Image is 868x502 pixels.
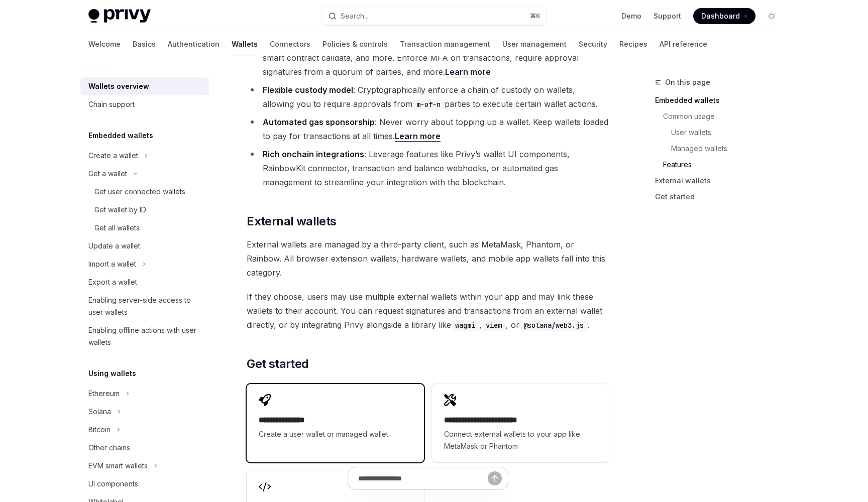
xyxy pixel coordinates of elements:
a: Support [654,11,681,21]
div: Solana [88,406,111,418]
h5: Embedded wallets [88,130,153,142]
a: User wallets [671,124,788,141]
span: Connect external wallets to your app like MetaMask or Phantom [444,428,597,452]
span: If they choose, users may use multiple external wallets within your app and may link these wallet... [247,290,609,332]
a: Basics [133,32,156,56]
a: Authentication [168,32,220,56]
li: : Never worry about topping up a wallet. Keep wallets loaded to pay for transactions at all times. [247,115,609,143]
div: Get user connected wallets [94,186,185,198]
h5: Using wallets [88,367,136,380]
a: Enabling offline actions with user wallets [80,321,209,351]
div: Bitcoin [88,424,111,436]
a: Get wallet by ID [80,201,209,219]
a: Wallets [232,32,258,56]
a: Learn more [395,131,441,142]
div: Other chains [88,442,130,454]
a: Transaction management [400,32,490,56]
a: Demo [621,11,641,21]
a: External wallets [655,173,788,189]
a: UI components [80,475,209,493]
a: Policies & controls [322,32,388,56]
div: Update a wallet [88,240,140,252]
button: Search...⌘K [321,7,547,25]
strong: Flexible custody model [263,85,353,95]
a: Security [579,32,607,56]
div: EVM smart wallets [88,460,148,472]
a: Other chains [80,439,209,457]
span: Create a user wallet or managed wallet [259,428,411,440]
a: Common usage [663,108,788,124]
span: External wallets are managed by a third-party client, such as MetaMask, Phantom, or Rainbow. All ... [247,237,609,280]
a: Get user connected wallets [80,183,209,201]
button: Toggle dark mode [764,8,780,24]
div: Search... [341,10,369,22]
a: Export a wallet [80,273,209,291]
a: Get all wallets [80,219,209,237]
strong: Rich onchain integrations [263,149,364,159]
div: Chain support [88,98,135,110]
a: API reference [660,32,707,56]
span: Get started [247,356,308,372]
span: ⌘ K [530,12,540,20]
a: Recipes [619,32,647,56]
a: Chain support [80,95,209,113]
a: Dashboard [693,8,755,24]
a: Update a wallet [80,237,209,255]
div: Enabling server-side access to user wallets [88,294,203,318]
li: : Cryptographically enforce a chain of custody on wallets, allowing you to require approvals from... [247,83,609,111]
a: Features [663,157,788,173]
a: Get started [655,189,788,205]
span: On this page [665,76,710,88]
a: Enabling server-side access to user wallets [80,291,209,321]
div: Create a wallet [88,150,138,162]
div: Import a wallet [88,258,136,270]
a: Managed wallets [671,141,788,157]
code: viem [482,320,506,331]
div: Ethereum [88,388,120,400]
code: @solana/web3.js [519,320,588,331]
div: Get all wallets [94,222,140,234]
strong: Automated gas sponsorship [263,117,375,127]
span: Dashboard [701,11,740,21]
div: Export a wallet [88,276,137,288]
span: External wallets [247,213,336,229]
a: Welcome [88,32,121,56]
a: Connectors [270,32,310,56]
button: Send message [488,471,502,485]
li: : Leverage features like Privy’s wallet UI components, RainbowKit connector, transaction and bala... [247,147,609,189]
a: Learn more [445,67,491,77]
a: User management [502,32,567,56]
div: Get a wallet [88,168,127,180]
div: Wallets overview [88,80,149,92]
div: UI components [88,478,138,490]
img: light logo [88,9,151,23]
code: m-of-n [412,99,445,110]
div: Get wallet by ID [94,204,146,216]
a: Wallets overview [80,77,209,95]
a: Embedded wallets [655,92,788,108]
div: Enabling offline actions with user wallets [88,324,203,348]
code: wagmi [451,320,479,331]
